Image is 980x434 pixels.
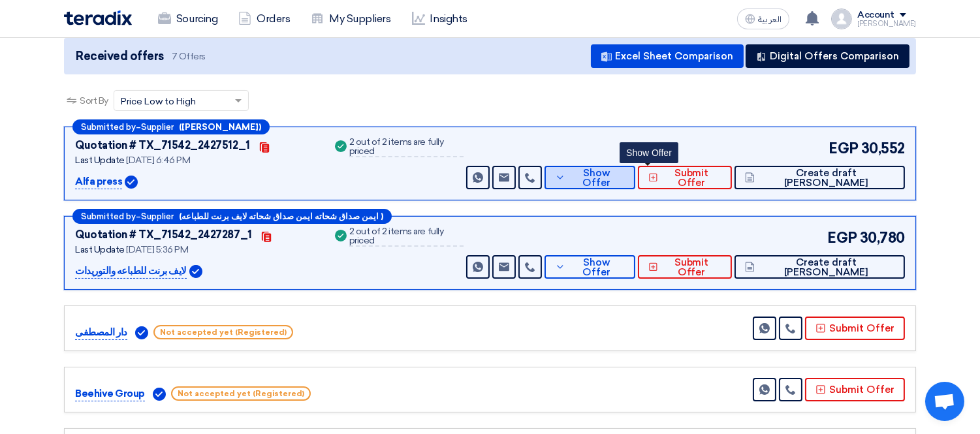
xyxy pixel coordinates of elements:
a: Insights [402,5,478,33]
span: Submitted by [81,212,136,221]
span: EGP [829,138,859,159]
span: 30,780 [860,227,905,249]
button: Create draft [PERSON_NAME] [735,255,905,279]
span: [DATE] 6:46 PM [126,155,190,166]
button: العربية [737,8,789,29]
p: Alfa press [75,174,122,190]
img: Teradix logo [64,10,132,25]
div: – [72,209,392,224]
span: Submit Offer [661,258,721,277]
button: Submit Offer [805,378,905,401]
button: Show Offer [545,166,635,189]
img: Verified Account [189,265,202,278]
span: Submitted by [81,123,136,131]
div: Quotation # TX_71542_2427512_1 [75,138,250,153]
p: Beehive Group [75,386,145,402]
span: Show Offer [569,258,625,277]
span: Price Low to High [121,95,196,108]
span: Submit Offer [661,168,721,188]
span: Last Update [75,155,125,166]
button: Submit Offer [805,317,905,340]
div: 2 out of 2 items are fully priced [349,227,464,247]
div: Show Offer [620,142,678,163]
div: – [72,119,270,134]
button: Create draft [PERSON_NAME] [735,166,905,189]
button: Excel Sheet Comparison [591,44,744,68]
span: 7 Offers [172,50,206,63]
div: Open chat [925,382,964,421]
span: Not accepted yet (Registered) [153,325,293,339]
button: Digital Offers Comparison [746,44,909,68]
p: لايف برنت للطباعه والتوريدات [75,264,187,279]
b: (ايمن صداق شحاته ايمن صداق شحاته لايف برنت للطباعه ) [179,212,383,221]
a: Sourcing [148,5,228,33]
button: Submit Offer [638,255,732,279]
span: Create draft [PERSON_NAME] [758,258,894,277]
span: 30,552 [861,138,905,159]
img: profile_test.png [831,8,852,29]
p: دار المصطفى [75,325,127,341]
span: [DATE] 5:36 PM [126,244,188,255]
div: [PERSON_NAME] [857,20,916,27]
span: Sort By [80,94,108,108]
button: Submit Offer [638,166,732,189]
span: Show Offer [569,168,625,188]
span: Not accepted yet (Registered) [171,386,311,401]
button: Show Offer [545,255,635,279]
img: Verified Account [135,326,148,339]
span: EGP [827,227,857,249]
span: Last Update [75,244,125,255]
img: Verified Account [125,176,138,189]
span: العربية [758,15,782,24]
span: Supplier [141,212,174,221]
span: Supplier [141,123,174,131]
a: My Suppliers [300,5,401,33]
div: 2 out of 2 items are fully priced [349,138,464,157]
span: Received offers [76,48,164,65]
div: Quotation # TX_71542_2427287_1 [75,227,252,243]
div: Account [857,10,894,21]
span: Create draft [PERSON_NAME] [758,168,894,188]
img: Verified Account [153,388,166,401]
a: Orders [228,5,300,33]
b: ([PERSON_NAME]) [179,123,261,131]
